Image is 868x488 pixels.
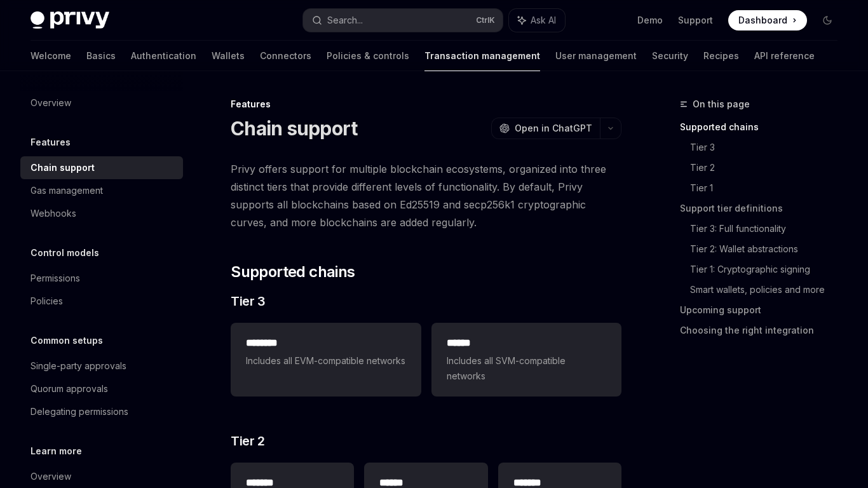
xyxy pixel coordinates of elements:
[20,91,183,114] a: Overview
[690,259,848,280] a: Tier 1: Cryptographic signing
[20,179,183,202] a: Gas management
[20,267,183,290] a: Permissions
[231,323,421,396] a: **** ***Includes all EVM-compatible networks
[447,353,606,384] span: Includes all SVM-compatible networks
[20,400,183,423] a: Delegating permissions
[515,122,592,135] span: Open in ChatGPT
[754,41,815,71] a: API reference
[431,323,621,396] a: **** *Includes all SVM-compatible networks
[31,444,82,459] h5: Learn more
[31,245,99,261] h5: Control models
[303,9,503,32] button: Search...CtrlK
[509,9,565,32] button: Ask AI
[31,160,95,175] div: Chain support
[31,271,80,286] div: Permissions
[131,41,196,71] a: Authentication
[637,14,663,27] a: Demo
[231,160,621,231] span: Privy offers support for multiple blockchain ecosystems, organized into three distinct tiers that...
[231,117,357,140] h1: Chain support
[491,118,600,139] button: Open in ChatGPT
[231,292,265,310] span: Tier 3
[703,41,739,71] a: Recipes
[817,10,837,30] button: Toggle dark mode
[231,432,264,450] span: Tier 2
[680,320,848,341] a: Choosing the right integration
[555,41,637,71] a: User management
[31,95,71,111] div: Overview
[20,355,183,377] a: Single-party approvals
[678,14,713,27] a: Support
[680,198,848,219] a: Support tier definitions
[31,183,103,198] div: Gas management
[31,206,76,221] div: Webhooks
[327,41,409,71] a: Policies & controls
[31,404,128,419] div: Delegating permissions
[531,14,556,27] span: Ask AI
[212,41,245,71] a: Wallets
[31,11,109,29] img: dark logo
[231,98,621,111] div: Features
[31,381,108,396] div: Quorum approvals
[246,353,405,369] span: Includes all EVM-compatible networks
[260,41,311,71] a: Connectors
[690,178,848,198] a: Tier 1
[690,158,848,178] a: Tier 2
[31,135,71,150] h5: Features
[20,377,183,400] a: Quorum approvals
[327,13,363,28] div: Search...
[31,41,71,71] a: Welcome
[476,15,495,25] span: Ctrl K
[652,41,688,71] a: Security
[680,300,848,320] a: Upcoming support
[690,137,848,158] a: Tier 3
[690,219,848,239] a: Tier 3: Full functionality
[680,117,848,137] a: Supported chains
[20,290,183,313] a: Policies
[690,280,848,300] a: Smart wallets, policies and more
[20,465,183,488] a: Overview
[20,202,183,225] a: Webhooks
[31,294,63,309] div: Policies
[86,41,116,71] a: Basics
[31,333,103,348] h5: Common setups
[690,239,848,259] a: Tier 2: Wallet abstractions
[424,41,540,71] a: Transaction management
[738,14,787,27] span: Dashboard
[728,10,807,30] a: Dashboard
[31,358,126,374] div: Single-party approvals
[693,97,750,112] span: On this page
[31,469,71,484] div: Overview
[20,156,183,179] a: Chain support
[231,262,355,282] span: Supported chains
